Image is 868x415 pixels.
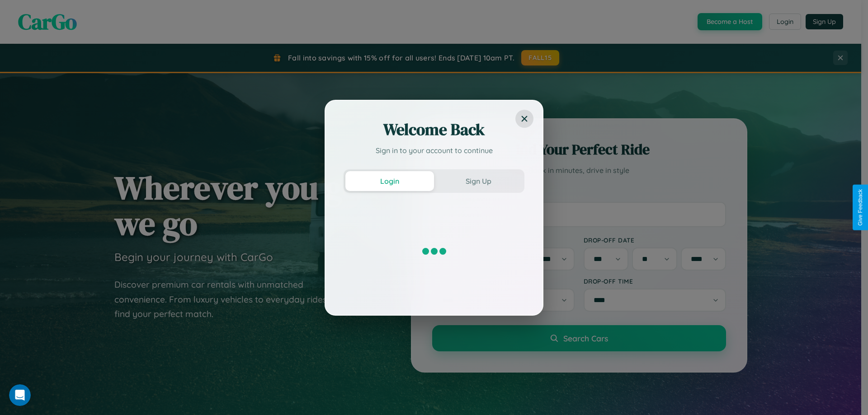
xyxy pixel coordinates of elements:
h2: Welcome Back [344,119,524,140]
button: Sign Up [434,171,523,191]
p: Sign in to your account to continue [344,145,524,156]
div: Give Feedback [857,189,863,226]
button: Login [345,171,434,191]
iframe: Intercom live chat [9,384,31,406]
